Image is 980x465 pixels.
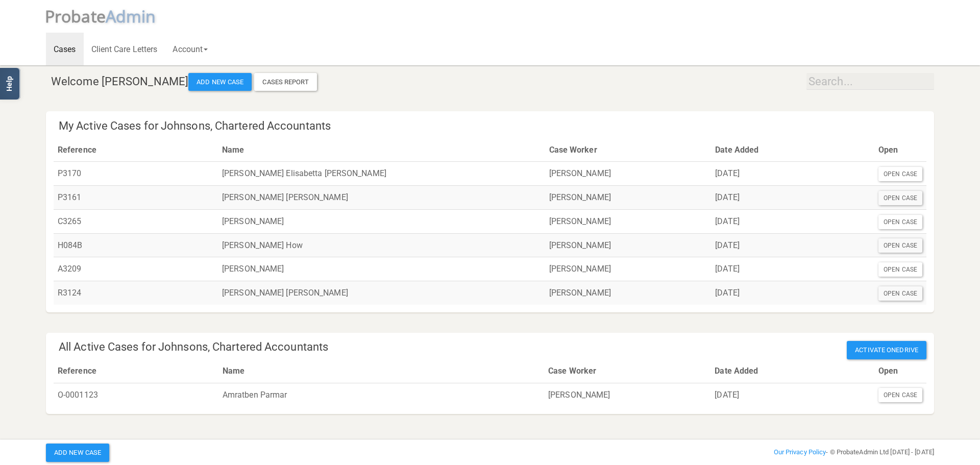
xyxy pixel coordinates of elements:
[711,257,874,281] td: [DATE]
[878,286,922,301] div: Open Case
[878,262,922,277] div: Open Case
[59,120,926,132] h4: My Active Cases for Johnsons, Chartered Accountants
[545,138,712,162] th: Case Worker
[218,162,545,186] td: [PERSON_NAME] Elisabetta [PERSON_NAME]
[878,167,922,181] div: Open Case
[878,215,922,229] div: Open Case
[545,281,712,305] td: [PERSON_NAME]
[165,33,215,65] a: Account
[545,185,712,209] td: [PERSON_NAME]
[218,209,545,233] td: [PERSON_NAME]
[806,73,934,90] input: Search...
[711,233,874,257] td: [DATE]
[710,383,874,406] td: [DATE]
[641,446,942,458] div: - © ProbateAdmin Ltd [DATE] - [DATE]
[54,257,218,281] td: A3209
[711,185,874,209] td: [DATE]
[218,383,544,406] td: Amratben Parmar
[59,341,926,353] h4: All Active Cases for Johnsons, Chartered Accountants
[54,162,218,186] td: P3170
[45,5,106,27] span: P
[188,73,252,91] button: Add New Case
[710,359,874,383] th: Date Added
[218,359,544,383] th: Name
[51,73,934,91] h4: Welcome [PERSON_NAME]
[54,209,218,233] td: C3265
[84,33,165,65] a: Client Care Letters
[46,444,109,462] button: Add New Case
[878,388,922,402] div: Open Case
[774,448,826,456] a: Our Privacy Policy
[254,73,316,91] a: Cases Report
[54,359,218,383] th: Reference
[218,257,545,281] td: [PERSON_NAME]
[106,5,156,27] span: A
[878,191,922,205] div: Open Case
[545,209,712,233] td: [PERSON_NAME]
[711,162,874,186] td: [DATE]
[847,341,926,359] span: Activate OneDrive
[878,238,922,253] div: Open Case
[874,138,926,162] th: Open
[46,33,84,65] a: Cases
[54,185,218,209] td: P3161
[711,281,874,305] td: [DATE]
[711,138,874,162] th: Date Added
[54,138,218,162] th: Reference
[545,257,712,281] td: [PERSON_NAME]
[218,233,545,257] td: [PERSON_NAME] How
[544,383,710,406] td: [PERSON_NAME]
[54,383,218,406] td: O-0001123
[55,5,106,27] span: robate
[54,233,218,257] td: H084B
[218,281,545,305] td: [PERSON_NAME] [PERSON_NAME]
[711,209,874,233] td: [DATE]
[116,5,156,27] span: dmin
[544,359,710,383] th: Case Worker
[218,138,545,162] th: Name
[54,281,218,305] td: R3124
[874,359,926,383] th: Open
[545,233,712,257] td: [PERSON_NAME]
[545,162,712,186] td: [PERSON_NAME]
[218,185,545,209] td: [PERSON_NAME] [PERSON_NAME]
